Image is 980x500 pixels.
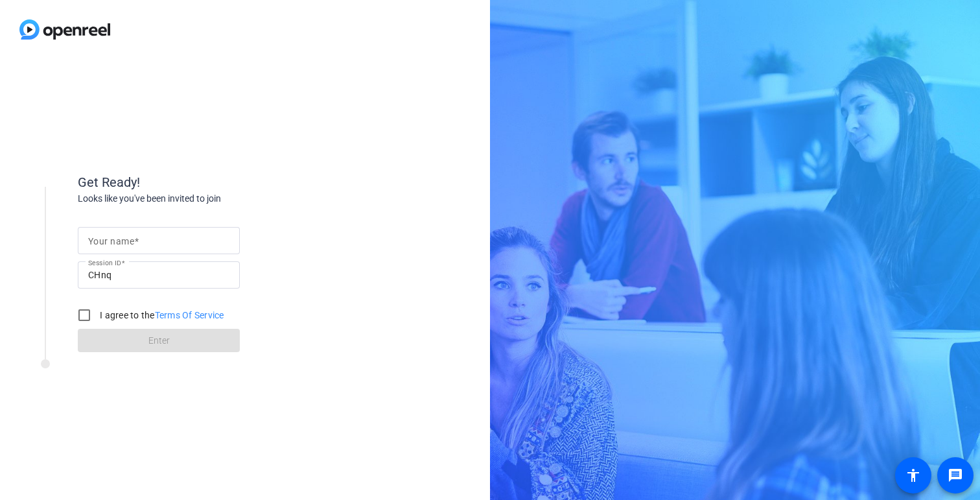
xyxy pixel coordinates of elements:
mat-label: Session ID [88,259,121,267]
label: I agree to the [97,309,224,322]
mat-icon: message [948,468,963,483]
mat-icon: accessibility [905,468,921,483]
div: Get Ready! [78,173,337,192]
div: Looks like you've been invited to join [78,192,337,206]
a: Terms Of Service [155,310,224,320]
mat-label: Your name [88,236,134,246]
